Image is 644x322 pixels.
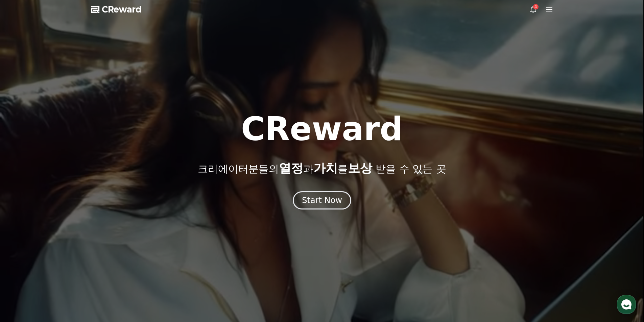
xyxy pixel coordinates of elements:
div: Start Now [302,195,342,206]
span: 홈 [21,224,25,230]
span: 보상 [348,161,372,175]
a: Start Now [293,198,351,204]
a: 설정 [87,214,130,231]
span: CReward [102,4,142,15]
div: 4 [533,4,539,9]
span: 열정 [279,161,303,175]
span: 가치 [313,161,338,175]
h1: CReward [241,113,403,145]
a: 대화 [45,214,87,231]
a: CReward [91,4,142,15]
button: Start Now [293,191,351,209]
span: 대화 [62,225,70,230]
p: 크리에이터분들의 과 를 받을 수 있는 곳 [198,162,446,175]
a: 4 [529,5,537,14]
span: 설정 [104,224,113,230]
a: 홈 [2,214,45,231]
